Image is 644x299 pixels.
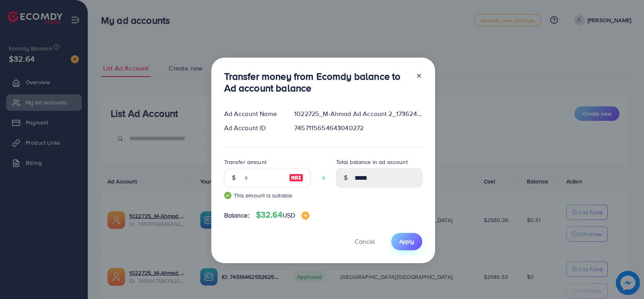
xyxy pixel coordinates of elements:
[336,158,408,166] label: Total balance in ad account
[224,191,310,199] small: This amount is suitable
[256,210,310,220] h4: $32.64
[224,211,250,220] span: Balance:
[224,158,266,166] label: Transfer amount
[218,109,288,118] div: Ad Account Name
[345,233,385,250] button: Cancel
[301,212,310,220] img: image
[355,237,375,246] span: Cancel
[399,237,414,245] span: Apply
[288,123,428,133] div: 7457115654643040272
[289,173,303,183] img: image
[391,233,422,250] button: Apply
[224,192,231,199] img: guide
[218,123,288,133] div: Ad Account ID
[283,211,295,220] span: USD
[288,109,428,118] div: 1022725_M-Ahmad Ad Account 2_1736245040763
[224,71,409,94] h3: Transfer money from Ecomdy balance to Ad account balance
